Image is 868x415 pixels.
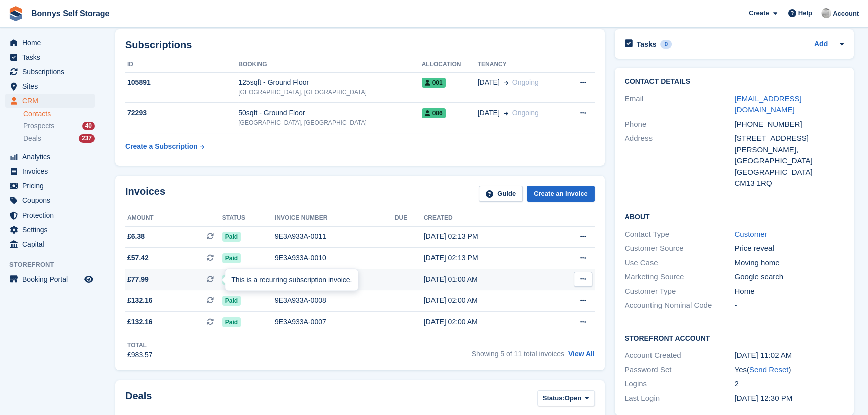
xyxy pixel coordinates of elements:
[23,133,95,144] a: Deals 237
[23,121,54,131] span: Prospects
[625,119,735,130] div: Phone
[814,39,828,50] a: Add
[637,40,657,49] h2: Tasks
[625,243,735,254] div: Customer Source
[238,108,421,118] div: 50sqft - Ground Floor
[127,350,153,360] div: £983.57
[734,167,844,178] div: [GEOGRAPHIC_DATA]
[222,317,241,327] span: Paid
[22,237,82,251] span: Capital
[734,350,844,361] div: [DATE] 11:02 AM
[565,393,581,403] span: Open
[734,119,844,130] div: [PHONE_NUMBER]
[238,77,421,88] div: 125sqft - Ground Floor
[275,317,395,327] div: 9E3A933A-0007
[422,108,446,118] span: 086
[660,40,672,49] div: 0
[275,231,395,242] div: 9E3A933A-0011
[22,94,82,108] span: CRM
[5,79,95,93] a: menu
[734,243,844,254] div: Price reveal
[222,253,241,263] span: Paid
[5,94,95,108] a: menu
[5,223,95,237] a: menu
[125,57,238,73] th: ID
[125,137,204,156] a: Create a Subscription
[82,122,95,130] div: 40
[479,186,523,202] a: Guide
[83,273,95,285] a: Preview store
[734,133,844,144] div: [STREET_ADDRESS]
[238,57,421,73] th: Booking
[127,253,149,263] span: £57.42
[222,296,241,306] span: Paid
[537,390,595,407] button: Status: Open
[625,211,844,221] h2: About
[625,93,735,116] div: Email
[734,94,801,114] a: [EMAIL_ADDRESS][DOMAIN_NAME]
[127,341,153,350] div: Total
[275,210,395,226] th: Invoice number
[22,193,82,207] span: Coupons
[275,253,395,263] div: 9E3A933A-0010
[22,272,82,286] span: Booking Portal
[424,210,547,226] th: Created
[125,210,222,226] th: Amount
[543,393,565,403] span: Status:
[8,6,23,21] img: stora-icon-8386f47178a22dfd0bd8f6a31ec36ba5ce8667c1dd55bd0f319d3a0aa187defe.svg
[238,118,421,127] div: [GEOGRAPHIC_DATA], [GEOGRAPHIC_DATA]
[22,50,82,64] span: Tasks
[625,333,844,343] h2: Storefront Account
[821,8,831,18] img: James Bonny
[749,8,769,18] span: Create
[125,186,165,202] h2: Invoices
[512,78,539,86] span: Ongoing
[23,134,41,143] span: Deals
[625,300,735,311] div: Accounting Nominal Code
[625,350,735,361] div: Account Created
[22,208,82,222] span: Protection
[568,350,595,358] a: View All
[5,65,95,79] a: menu
[749,365,788,374] a: Send Reset
[625,286,735,297] div: Customer Type
[127,295,153,306] span: £132.16
[424,295,547,306] div: [DATE] 02:00 AM
[422,78,446,88] span: 001
[22,164,82,178] span: Invoices
[22,223,82,237] span: Settings
[625,393,735,404] div: Last Login
[625,271,735,283] div: Marketing Source
[125,141,198,152] div: Create a Subscription
[5,164,95,178] a: menu
[5,50,95,64] a: menu
[734,230,767,238] a: Customer
[22,179,82,193] span: Pricing
[125,77,238,88] div: 105891
[5,179,95,193] a: menu
[424,274,547,285] div: [DATE] 01:00 AM
[5,272,95,286] a: menu
[734,364,844,376] div: Yes
[625,378,735,390] div: Logins
[527,186,595,202] a: Create an Invoice
[625,364,735,376] div: Password Set
[225,269,358,291] div: This is a recurring subscription invoice.
[512,109,539,117] span: Ongoing
[798,8,812,18] span: Help
[222,210,275,226] th: Status
[478,77,500,88] span: [DATE]
[127,274,149,285] span: £77.99
[734,178,844,189] div: CM13 1RQ
[625,78,844,86] h2: Contact Details
[625,133,735,189] div: Address
[625,257,735,269] div: Use Case
[734,300,844,311] div: -
[833,9,859,19] span: Account
[734,378,844,390] div: 2
[472,350,564,358] span: Showing 5 of 11 total invoices
[23,109,95,119] a: Contacts
[125,390,152,409] h2: Deals
[5,150,95,164] a: menu
[734,257,844,269] div: Moving home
